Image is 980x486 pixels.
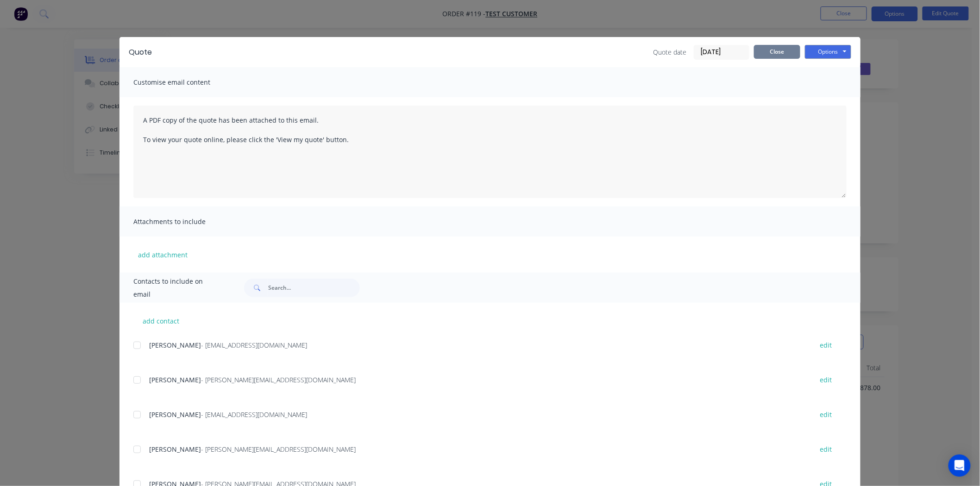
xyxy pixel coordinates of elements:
[815,443,838,455] button: edit
[815,374,838,386] button: edit
[149,341,201,349] span: [PERSON_NAME]
[201,445,356,454] span: - [PERSON_NAME][EMAIL_ADDRESS][DOMAIN_NAME]
[133,275,221,301] span: Contacts to include on email
[653,47,686,57] span: Quote date
[149,445,201,454] span: [PERSON_NAME]
[815,339,838,351] button: edit
[129,47,152,58] div: Quote
[133,215,235,228] span: Attachments to include
[949,455,971,477] div: Open Intercom Messenger
[201,375,356,384] span: - [PERSON_NAME][EMAIL_ADDRESS][DOMAIN_NAME]
[805,45,851,59] button: Options
[201,341,307,349] span: - [EMAIL_ADDRESS][DOMAIN_NAME]
[149,375,201,384] span: [PERSON_NAME]
[201,410,307,419] span: - [EMAIL_ADDRESS][DOMAIN_NAME]
[133,76,235,89] span: Customise email content
[149,410,201,419] span: [PERSON_NAME]
[815,408,838,421] button: edit
[268,279,360,297] input: Search...
[133,106,847,198] textarea: A PDF copy of the quote has been attached to this email. To view your quote online, please click ...
[754,45,800,59] button: Close
[133,314,189,328] button: add contact
[133,248,192,262] button: add attachment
